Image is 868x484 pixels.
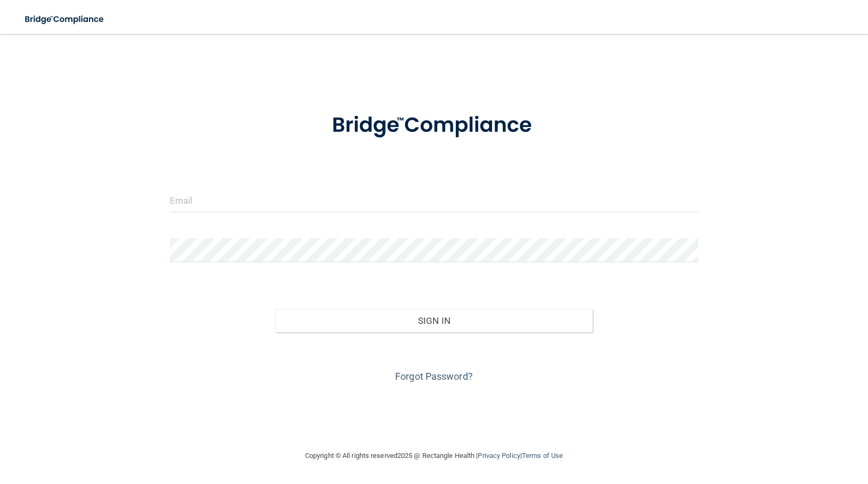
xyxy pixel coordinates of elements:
a: Terms of Use [522,452,563,460]
img: bridge_compliance_login_screen.278c3ca4.svg [16,9,114,30]
button: Sign In [275,309,592,332]
div: Copyright © All rights reserved 2025 @ Rectangle Health | | [240,439,628,473]
a: Forgot Password? [395,371,473,382]
img: bridge_compliance_login_screen.278c3ca4.svg [310,98,558,153]
a: Privacy Policy [478,452,520,460]
input: Email [170,188,698,212]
